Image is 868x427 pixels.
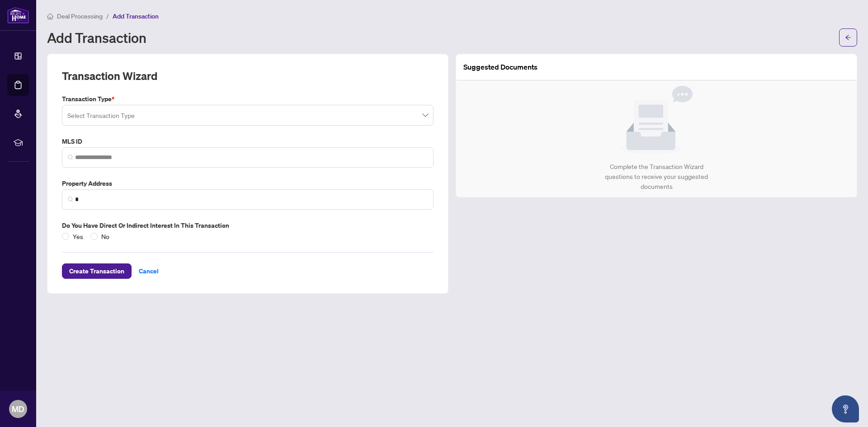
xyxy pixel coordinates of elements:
[57,12,103,20] span: Deal Processing
[139,264,159,278] span: Cancel
[106,11,109,21] li: /
[832,395,859,422] button: Open asap
[62,263,132,279] button: Create Transaction
[132,263,166,279] button: Cancel
[62,221,434,230] label: Do you have direct or indirect interest in this transaction
[69,231,87,241] span: Yes
[62,69,157,83] h2: Transaction Wizard
[98,231,113,241] span: No
[113,12,159,20] span: Add Transaction
[620,86,693,155] img: Null State Icon
[845,34,851,41] span: arrow-left
[595,162,718,192] div: Complete the Transaction Wizard questions to receive your suggested documents
[62,136,434,146] label: MLS ID
[463,61,538,73] article: Suggested Documents
[68,197,73,202] img: search_icon
[69,264,124,278] span: Create Transaction
[68,155,73,160] img: search_icon
[12,403,24,415] span: MD
[47,30,146,45] h1: Add Transaction
[7,7,29,23] img: logo
[47,13,53,19] span: home
[62,94,434,104] label: Transaction Type
[62,178,434,188] label: Property Address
